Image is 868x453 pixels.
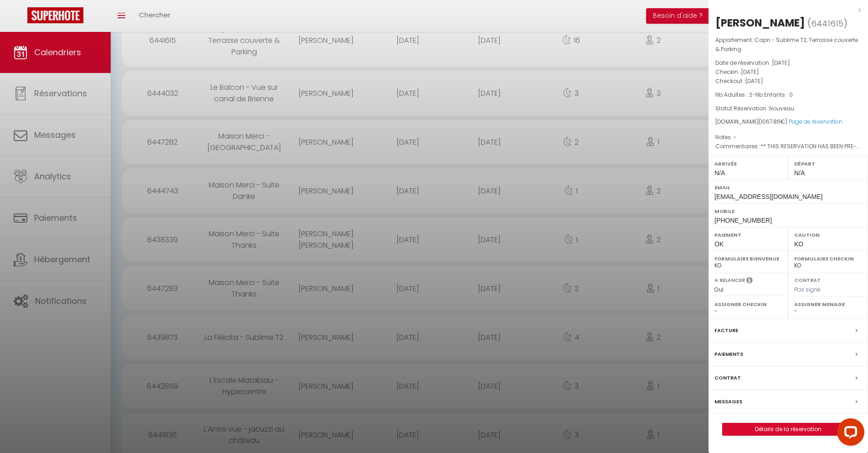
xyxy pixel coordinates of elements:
label: Départ [794,159,862,168]
label: Messages [714,397,742,406]
label: Assigner Menage [794,300,862,309]
a: Détails de la réservation [723,423,854,435]
span: OK [714,240,724,248]
span: Nb Enfants : 0 [755,91,793,99]
div: [PERSON_NAME] [715,16,805,30]
span: Capri - Sublime T2, Terrasse couverte & Parking [715,36,858,53]
span: - [734,133,737,141]
a: Page de réservation [789,118,842,125]
p: - [715,90,861,99]
span: ( ) [807,17,847,30]
iframe: LiveChat chat widget [830,415,868,453]
p: Date de réservation : [715,58,861,68]
span: [EMAIL_ADDRESS][DOMAIN_NAME] [714,193,822,200]
div: x [709,5,861,16]
span: [DATE] [772,59,790,67]
p: Commentaires : [715,142,861,151]
button: Détails de la réservation [722,423,854,436]
span: KO [794,240,803,248]
label: Caution [794,230,862,240]
span: N/A [794,169,805,177]
div: [DOMAIN_NAME] [715,118,861,126]
label: Formulaire Checkin [794,254,862,263]
p: Checkout : [715,77,861,86]
span: 1067.86 [761,118,781,125]
span: 6441615 [811,18,843,29]
label: Contrat [794,276,821,282]
span: [DATE] [745,77,763,85]
span: [PHONE_NUMBER] [714,217,772,224]
p: Appartement : [715,36,861,54]
label: Paiements [714,349,743,359]
span: Pas signé [794,286,821,293]
label: Email [714,183,862,192]
label: Formulaire Bienvenue [714,254,782,263]
span: N/A [714,169,725,177]
p: Notes : [715,133,861,142]
p: Checkin : [715,68,861,77]
label: Mobile [714,207,862,216]
span: [DATE] [741,68,759,76]
label: Contrat [714,373,741,383]
label: A relancer [714,276,745,284]
span: Nouveau [769,104,794,112]
label: Arrivée [714,159,782,168]
span: Nb Adultes : 2 [715,91,752,99]
label: Assigner Checkin [714,300,782,309]
label: Facture [714,326,738,335]
i: Sélectionner OUI si vous souhaiter envoyer les séquences de messages post-checkout [746,276,753,286]
p: Statut Réservation : [715,104,861,113]
span: ( €) [759,118,787,125]
label: Paiement [714,230,782,240]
